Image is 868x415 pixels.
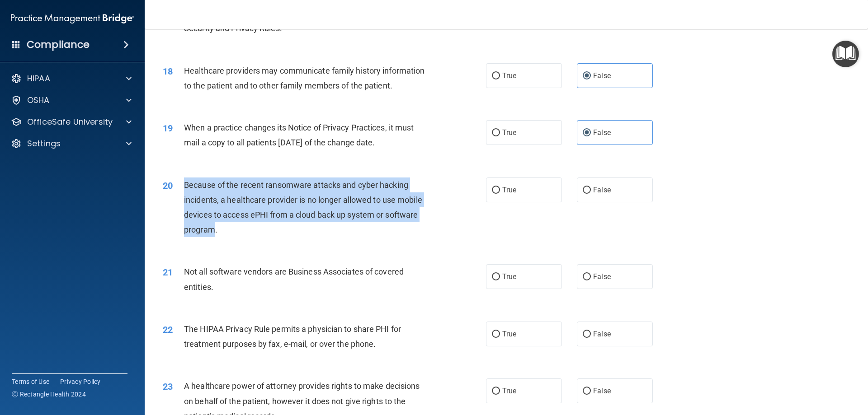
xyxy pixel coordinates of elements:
[163,66,173,77] span: 18
[163,381,173,392] span: 23
[583,388,591,395] input: False
[12,390,86,399] span: Ⓒ Rectangle Health 2024
[11,95,132,106] a: OSHA
[184,267,404,291] span: Not all software vendors are Business Associates of covered entities.
[593,71,611,80] span: False
[163,324,173,335] span: 22
[583,331,591,338] input: False
[502,71,516,80] span: True
[593,128,611,137] span: False
[184,324,401,349] span: The HIPAA Privacy Rule permits a physician to share PHI for treatment purposes by fax, e-mail, or...
[11,73,132,84] a: HIPAA
[27,117,113,127] p: OfficeSafe University
[163,180,173,191] span: 20
[583,73,591,79] input: False
[492,331,500,338] input: True
[163,267,173,278] span: 21
[502,272,516,281] span: True
[492,274,500,280] input: True
[593,272,611,281] span: False
[12,377,49,386] a: Terms of Use
[27,38,90,51] h4: Compliance
[502,128,516,137] span: True
[11,9,134,28] img: PMB logo
[60,377,101,386] a: Privacy Policy
[593,330,611,338] span: False
[184,180,422,235] span: Because of the recent ransomware attacks and cyber hacking incidents, a healthcare provider is no...
[583,187,591,194] input: False
[27,73,50,84] p: HIPAA
[27,138,61,149] p: Settings
[832,41,859,67] button: Open Resource Center
[163,123,173,134] span: 19
[492,130,500,136] input: True
[492,187,500,194] input: True
[593,186,611,194] span: False
[11,117,132,127] a: OfficeSafe University
[27,95,50,106] p: OSHA
[502,387,516,395] span: True
[11,138,132,149] a: Settings
[583,274,591,280] input: False
[492,73,500,79] input: True
[502,186,516,194] span: True
[502,330,516,338] span: True
[184,66,425,90] span: Healthcare providers may communicate family history information to the patient and to other famil...
[184,123,414,147] span: When a practice changes its Notice of Privacy Practices, it must mail a copy to all patients [DAT...
[593,387,611,395] span: False
[492,388,500,395] input: True
[583,130,591,136] input: False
